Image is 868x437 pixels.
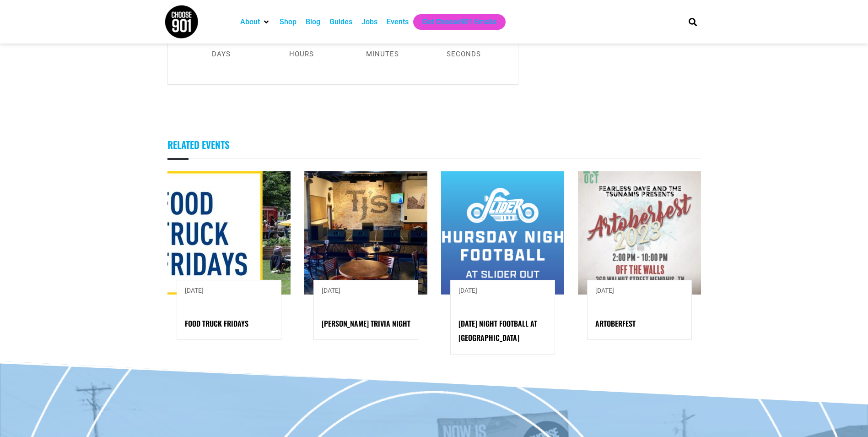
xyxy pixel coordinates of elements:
p: minutes [342,48,423,60]
a: Get Choose901 Emails [422,16,496,27]
div: About [236,14,275,30]
a: [PERSON_NAME] Trivia Night [322,318,410,329]
a: Shop [280,16,297,27]
a: Food Truck Fridays [185,318,248,329]
a: Guides [329,16,352,27]
a: [DATE] Night Football at [GEOGRAPHIC_DATA] [458,318,537,343]
p: days [182,48,261,60]
a: Events [387,16,409,27]
a: Artoberfest [595,318,636,329]
div: Search [685,14,700,29]
nav: Main nav [236,14,673,30]
p: seconds [423,48,504,60]
span: [DATE] [458,287,477,294]
span: [DATE] [595,287,614,294]
img: A poster for Artoberfest in Memphis, Tennessee. [578,171,701,295]
a: Blog [306,16,320,27]
span: [DATE] [322,287,340,294]
span: [DATE] [185,287,204,294]
a: Jobs [361,16,377,27]
p: hours [261,48,341,60]
h3: Related Events [167,131,701,158]
a: About [240,16,260,27]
